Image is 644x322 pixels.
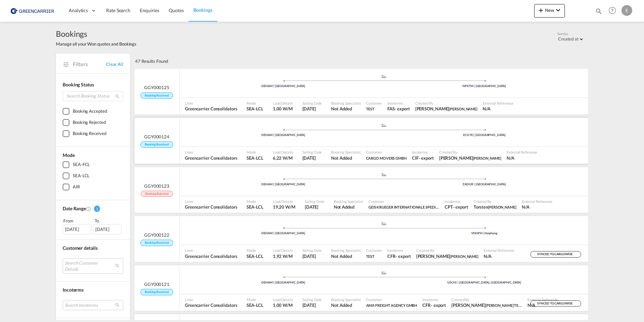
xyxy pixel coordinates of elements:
md-icon: icon-plus 400-fg [537,6,545,14]
span: CFR export [387,253,411,259]
span: Not Added [331,253,360,259]
span: Liner [185,248,237,253]
div: [DATE] [63,224,91,234]
div: SYNCED TO CARGOWISE [530,251,581,258]
span: External Reference [522,199,552,204]
span: Rate Search [106,7,130,13]
md-icon: assets/icons/custom/ship-fill.svg [380,271,388,274]
span: Greencarrier Consolidators [185,253,237,259]
span: Booking Status [63,82,94,87]
div: CFR [387,253,396,259]
span: Isabel Huebner [415,106,477,112]
span: From To [DATE][DATE] [63,217,123,234]
span: Liner [185,101,237,106]
span: Filters [73,60,106,68]
div: - export [394,106,410,112]
div: SEA-FCL [73,161,90,168]
span: Greencarrier Consolidators [185,302,237,308]
div: Booking Status [63,81,123,88]
span: CARGO MOVERS GMBH [366,156,407,160]
span: CARGO MOVERS GMBH [366,155,407,161]
div: To [94,217,124,224]
span: Customer [366,297,417,302]
span: Not Added [331,302,360,308]
md-icon: assets/icons/custom/ship-fill.svg [380,173,388,176]
span: 1,00 W/M [273,106,293,111]
a: Clear All [106,61,123,67]
span: Sailing Date [302,101,322,106]
span: 24 Sep 2025 [302,106,322,112]
div: From [63,217,92,224]
div: ECGYE | [GEOGRAPHIC_DATA] [384,133,585,137]
span: Incoterms [412,150,434,155]
span: Torsten Sommer [474,204,516,210]
div: FAS [387,106,395,112]
span: Greencarrier Consolidators [185,155,237,161]
div: DEHAM | [GEOGRAPHIC_DATA] [183,133,384,137]
span: Booking Specialist [331,297,360,302]
span: FAS export [387,106,410,112]
span: Booking Specialist [334,199,363,204]
span: Booking Specialist [331,248,360,253]
span: Created By [451,297,522,302]
span: 24 Sep 2025 [302,302,322,308]
span: 1 [94,206,100,212]
span: CPT export [445,204,468,210]
span: Customer [366,150,407,155]
span: Liner [185,150,237,155]
span: Customer details [63,245,97,251]
span: Philip Barreiro [416,253,478,259]
span: N/A [507,155,537,161]
span: Load Details [273,199,295,204]
div: DEHAM | [GEOGRAPHIC_DATA] [183,231,384,236]
button: icon-plus 400-fgNewicon-chevron-down [534,4,565,18]
md-icon: icon-chevron-down [554,6,562,14]
div: CIF [412,155,419,161]
div: NPKTM | [GEOGRAPHIC_DATA] [384,84,585,88]
span: Load Details [273,101,293,106]
div: AIR [73,184,80,190]
span: Sailing Date [305,199,324,204]
div: 47 Results Found [135,54,168,69]
md-checkbox: SEA-LCL [63,172,123,179]
span: Mode [63,152,75,158]
span: SEA-LCL [247,302,263,308]
span: Help [607,5,618,16]
span: Booking Received [140,92,173,99]
span: 26 Sep 2025 [305,204,324,210]
div: GGY000121 Booking Received assets/icons/custom/ship-fill.svgassets/icons/custom/roll-o-plane.svgP... [134,265,588,311]
div: GGY000124 Booking Received assets/icons/custom/ship-fill.svgassets/icons/custom/roll-o-plane.svgP... [134,118,588,164]
div: SEA-LCL [73,172,90,179]
div: Booking Received [73,130,106,137]
span: Enquiries [140,7,159,13]
div: [DATE] [93,224,122,234]
span: Greencarrier Consolidators [185,204,237,210]
span: Mode [247,101,263,106]
span: SEA-LCL [247,155,263,161]
span: TEST [366,107,375,111]
span: Booking Specialist [331,101,360,106]
input: Search Booking Status [63,91,123,101]
md-checkbox: AIR [63,184,123,190]
span: GGY000125 [144,84,169,90]
span: AMA FREIGHT AGENCY GMBH [366,303,417,307]
div: Booking Accepted [73,108,107,115]
span: Not Added [334,204,363,210]
div: DEHAM | [GEOGRAPHIC_DATA] [183,280,384,285]
span: GGY000122 [144,232,169,238]
span: GEIS KRUEGER INTERNATIONALE SPEDITION GMBH [368,204,439,210]
div: CFR [422,302,431,308]
div: Created at [558,36,579,42]
span: N/A [484,253,514,259]
span: 19,20 W/M [273,204,295,210]
span: GEIS KRUEGER INTERNATIONALE SPEDITION GMBH [368,204,456,210]
div: - export [431,302,446,308]
span: Sailing Date [302,248,322,253]
span: Customer [366,248,382,253]
span: Mode [247,297,263,302]
div: Help [607,5,621,17]
span: [PERSON_NAME] [449,107,477,111]
span: Liner [185,297,237,302]
span: Mode [247,199,263,204]
span: Analytics [69,7,88,14]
